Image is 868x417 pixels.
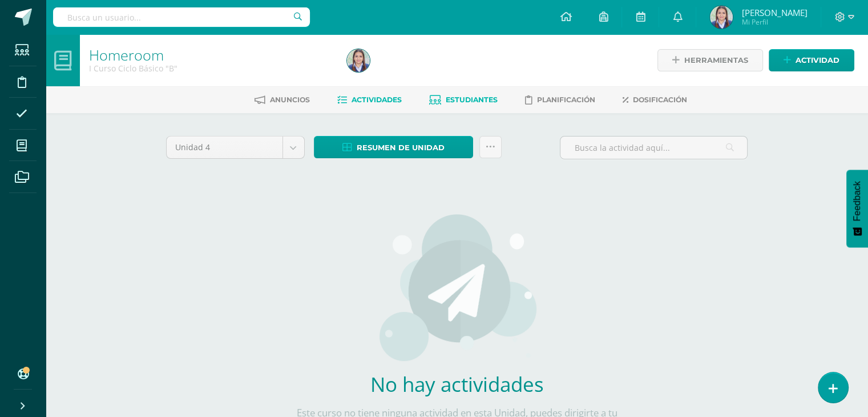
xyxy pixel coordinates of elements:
a: Actividades [337,91,402,109]
a: Planificación [525,91,595,109]
a: Herramientas [657,49,763,71]
img: 479b577d4c74b4d5836b4337b33c934a.png [347,49,370,72]
a: Estudiantes [429,91,498,109]
a: Homeroom [89,45,164,65]
div: I Curso Ciclo Básico 'B' [89,63,333,74]
span: Herramientas [684,50,748,71]
span: Dosificación [633,95,687,104]
span: Actividades [352,95,402,104]
h2: No hay actividades [289,371,625,398]
img: 479b577d4c74b4d5836b4337b33c934a.png [710,6,733,29]
span: Estudiantes [446,95,498,104]
span: Planificación [537,95,595,104]
span: [PERSON_NAME] [741,7,807,18]
img: activities.png [376,213,538,362]
span: Actividad [796,50,839,71]
a: Unidad 4 [167,137,304,158]
span: Resumen de unidad [357,137,445,158]
input: Busca la actividad aquí... [560,137,747,159]
a: Anuncios [255,91,310,109]
a: Actividad [769,49,854,71]
a: Resumen de unidad [314,136,473,158]
span: Unidad 4 [175,137,274,158]
span: Anuncios [270,95,310,104]
button: Feedback - Mostrar encuesta [846,170,868,247]
a: Dosificación [623,91,687,109]
input: Busca un usuario... [53,7,310,27]
h1: Homeroom [89,47,333,63]
span: Feedback [852,181,862,221]
span: Mi Perfil [741,17,807,27]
